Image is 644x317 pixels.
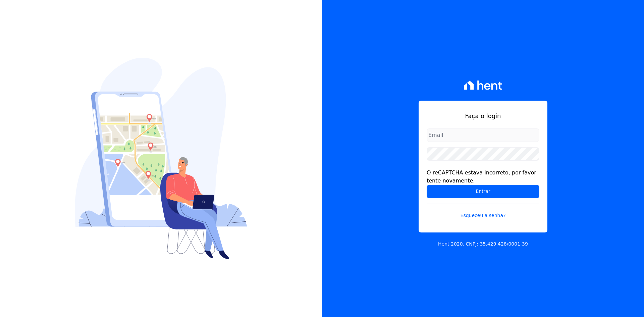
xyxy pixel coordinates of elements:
input: Email [427,128,539,142]
p: Hent 2020. CNPJ: 35.429.428/0001-39 [438,241,528,248]
div: O reCAPTCHA estava incorreto, por favor tente novamente. [427,169,539,185]
input: Entrar [427,185,539,198]
h1: Faça o login [427,111,539,120]
a: Esqueceu a senha? [427,204,539,219]
img: Login [75,58,247,259]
